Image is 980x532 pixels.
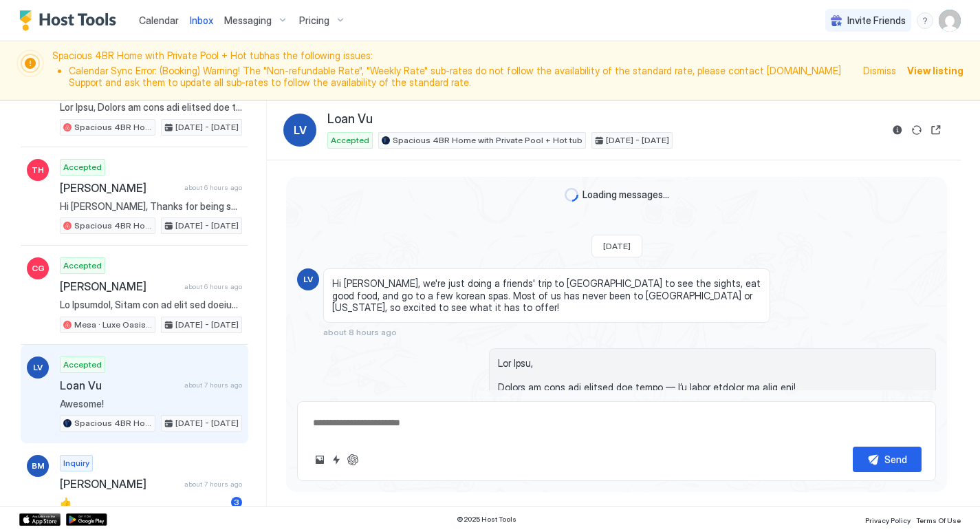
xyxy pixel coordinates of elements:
span: Inbox [190,14,213,26]
a: Inbox [190,13,213,28]
button: Upload image [312,451,328,468]
span: [DATE] - [DATE] [175,220,239,232]
li: Calendar Sync Error: (Booking) Warning! The "Non-refundable Rate", "Weekly Rate" sub-rates do not... [69,65,855,89]
span: [DATE] - [DATE] [175,319,239,331]
span: Spacious 4BR Home with Private Pool + Hot tub [74,121,152,134]
span: Hi [PERSON_NAME], Thanks for being such a great guest and leaving the place so clean. I just left... [60,200,242,213]
span: [PERSON_NAME] [60,181,179,195]
span: Invite Friends [847,14,906,27]
a: Terms Of Use [916,512,961,526]
span: 3 [234,497,239,507]
span: 👍 [60,496,226,509]
span: Messaging [224,14,272,27]
a: Host Tools Logo [19,10,122,31]
div: loading [565,188,578,202]
span: Spacious 4BR Home with Private Pool + Hot tub [74,417,152,429]
span: [DATE] [603,241,631,251]
span: [DATE] - [DATE] [606,134,669,147]
button: Sync reservation [908,122,925,138]
span: [PERSON_NAME] [60,477,179,491]
span: BM [32,460,45,472]
span: Accepted [63,259,102,272]
span: Calendar [139,14,179,26]
span: [PERSON_NAME] [60,279,179,293]
span: Terms Of Use [916,516,961,524]
span: Awesome! [60,398,242,410]
span: about 7 hours ago [184,381,242,390]
button: Reservation information [889,122,906,138]
span: about 6 hours ago [184,183,242,192]
div: menu [917,12,933,29]
span: TH [32,164,44,176]
span: about 6 hours ago [184,282,242,291]
span: about 7 hours ago [184,480,242,489]
span: Loading messages... [582,189,669,201]
span: Hi [PERSON_NAME], we're just doing a friends' trip to [GEOGRAPHIC_DATA] to see the sights, eat go... [332,277,761,314]
span: [DATE] - [DATE] [175,121,239,134]
div: User profile [939,10,961,32]
span: Privacy Policy [865,516,911,524]
span: Mesa · Luxe Oasis! Pool, Spa, Sauna, Theater & Games! [74,319,152,331]
span: CG [32,262,45,275]
span: Loan Vu [60,379,179,392]
span: Lo Ipsumdol, Sitam con ad elit sed doeiusm temp in! Ut'la etdolor ma aliquae adm ve Quis · Nost E... [60,299,242,311]
button: ChatGPT Auto Reply [345,451,361,468]
span: Spacious 4BR Home with Private Pool + Hot tub [74,220,152,232]
span: about 8 hours ago [323,327,397,337]
span: Accepted [63,161,102,173]
span: LV [303,273,313,286]
span: Accepted [63,359,102,371]
button: Send [853,447,922,472]
span: Lor Ipsu, Dolors am cons adi elitsed doe tempo — I’u labor etdolor ma aliq eni! A minimv qu nostr... [60,101,242,114]
span: Accepted [331,134,369,147]
span: LV [294,122,307,138]
a: Google Play Store [66,513,107,526]
span: Loan Vu [327,111,373,127]
a: Calendar [139,13,179,28]
a: App Store [19,513,61,526]
span: LV [33,361,43,374]
span: [DATE] - [DATE] [175,417,239,429]
div: Dismiss [863,63,896,78]
a: Privacy Policy [865,512,911,526]
div: Send [884,452,907,467]
span: Pricing [299,14,329,27]
span: © 2025 Host Tools [457,515,516,524]
button: Open reservation [928,122,944,138]
div: View listing [907,63,963,78]
span: Spacious 4BR Home with Private Pool + Hot tub has the following issues: [52,50,855,92]
span: Inquiry [63,457,89,469]
span: Spacious 4BR Home with Private Pool + Hot tub [393,134,582,147]
button: Quick reply [328,451,345,468]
